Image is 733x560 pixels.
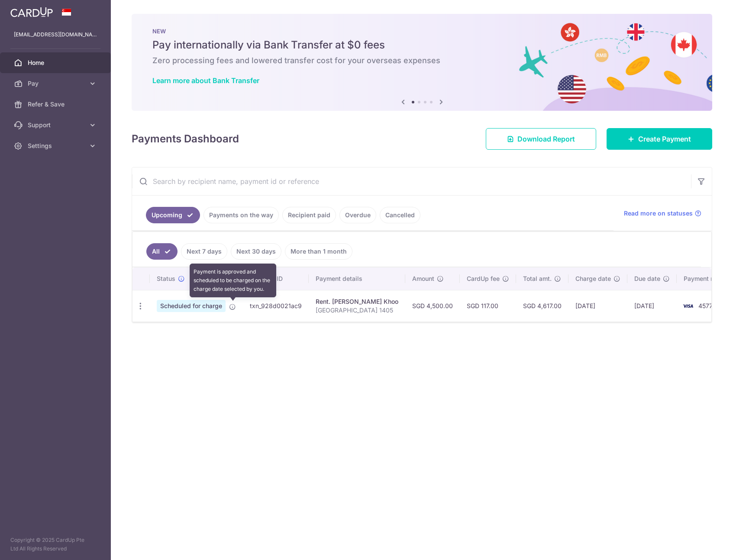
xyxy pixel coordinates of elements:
td: SGD 117.00 [460,290,516,322]
h4: Payments Dashboard [132,131,239,147]
span: Charge date [575,274,611,283]
a: Cancelled [380,207,420,223]
span: Total amt. [523,274,552,283]
a: Learn more about Bank Transfer [152,76,259,85]
th: Payment details [309,267,405,290]
span: Home [28,58,85,67]
a: Recipient paid [282,207,336,223]
h5: Pay internationally via Bank Transfer at $0 fees [152,38,691,52]
td: [DATE] [627,290,677,322]
div: Payment is approved and scheduled to be charged on the charge date selected by you. [190,264,276,297]
a: Overdue [339,207,376,223]
p: [EMAIL_ADDRESS][DOMAIN_NAME] [14,30,97,39]
a: Next 7 days [181,243,227,260]
a: Upcoming [146,207,200,223]
span: Help [20,6,38,14]
span: Pay [28,79,85,88]
span: Read more on statuses [624,209,693,218]
span: Support [28,121,85,129]
p: NEW [152,28,691,35]
p: [GEOGRAPHIC_DATA] 1405 [316,306,398,315]
a: Create Payment [607,128,712,150]
a: Next 30 days [231,243,281,260]
span: Settings [28,142,85,150]
h6: Zero processing fees and lowered transfer cost for your overseas expenses [152,55,691,66]
td: txn_928d0021ac9 [243,290,309,322]
span: Due date [634,274,660,283]
span: 4577 [698,302,713,309]
a: More than 1 month [285,243,352,260]
a: Read more on statuses [624,209,701,218]
span: Amount [412,274,434,283]
span: Status [157,274,175,283]
input: Search by recipient name, payment id or reference [132,167,691,195]
span: Refer & Save [28,100,85,109]
td: [DATE] [568,290,627,322]
div: Rent. [PERSON_NAME] Khoo [316,297,398,306]
td: SGD 4,500.00 [405,290,460,322]
img: Bank transfer banner [132,14,712,111]
img: Bank Card [679,301,697,311]
a: Download Report [486,128,596,150]
a: Payments on the way [203,207,279,223]
a: All [146,243,178,260]
td: SGD 4,617.00 [516,290,568,322]
span: CardUp fee [467,274,500,283]
span: Create Payment [638,134,691,144]
span: Download Report [517,134,575,144]
img: CardUp [10,7,53,17]
span: Scheduled for charge [157,300,226,312]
